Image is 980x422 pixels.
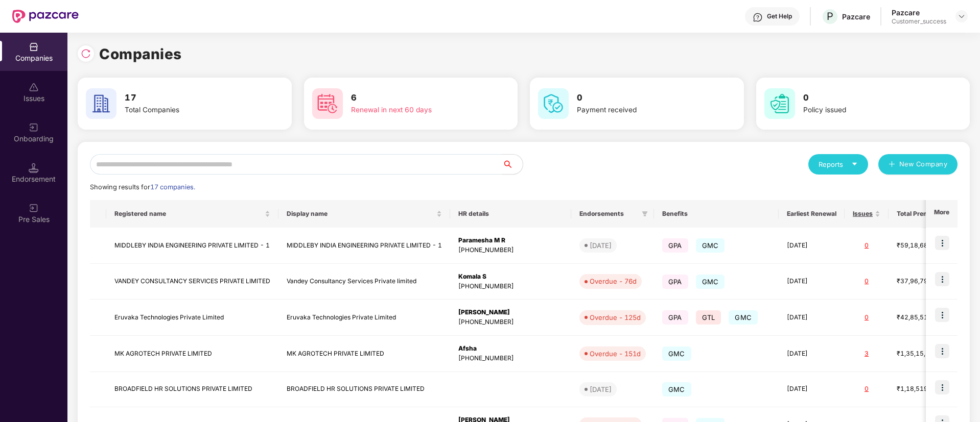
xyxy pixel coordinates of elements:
div: Pazcare [892,8,946,17]
div: 0 [853,384,880,394]
th: Total Premium [889,200,956,228]
span: Display name [287,210,434,218]
div: [DATE] [590,384,612,394]
div: ₹1,35,15,875.76 [897,349,948,359]
img: svg+xml;base64,PHN2ZyBpZD0iSGVscC0zMngzMiIgeG1sbnM9Imh0dHA6Ly93d3cudzMub3JnLzIwMDAvc3ZnIiB3aWR0aD... [753,12,763,22]
div: Renewal in next 60 days [351,105,480,116]
img: svg+xml;base64,PHN2ZyB4bWxucz0iaHR0cDovL3d3dy53My5vcmcvMjAwMC9zdmciIHdpZHRoPSI2MCIgaGVpZ2h0PSI2MC... [312,88,343,119]
div: Paramesha M R [458,236,563,245]
h3: 6 [351,91,480,105]
img: New Pazcare Logo [12,10,79,23]
span: filter [642,211,648,217]
span: Registered name [114,210,263,218]
div: Overdue - 125d [590,312,641,322]
th: Registered name [106,200,278,228]
th: More [926,200,958,228]
div: 0 [853,313,880,322]
div: Total Companies [125,105,253,116]
div: [PHONE_NUMBER] [458,354,563,363]
img: svg+xml;base64,PHN2ZyBpZD0iUmVsb2FkLTMyeDMyIiB4bWxucz0iaHR0cDovL3d3dy53My5vcmcvMjAwMC9zdmciIHdpZH... [81,48,91,59]
img: icon [935,308,949,322]
div: ₹37,96,798.68 [897,277,948,286]
img: svg+xml;base64,PHN2ZyB3aWR0aD0iMTQuNSIgaGVpZ2h0PSIxNC41IiB2aWV3Qm94PSIwIDAgMTYgMTYiIGZpbGw9Im5vbm... [29,163,39,173]
div: Pazcare [842,12,870,21]
div: ₹1,18,519.2 [897,384,948,394]
div: Policy issued [803,105,932,116]
td: BROADFIELD HR SOLUTIONS PRIVATE LIMITED [278,372,450,407]
div: Komala S [458,272,563,282]
td: BROADFIELD HR SOLUTIONS PRIVATE LIMITED [106,372,278,407]
div: Get Help [767,12,792,20]
span: GMC [696,275,725,289]
span: 17 companies. [150,183,195,191]
img: svg+xml;base64,PHN2ZyBpZD0iQ29tcGFuaWVzIiB4bWxucz0iaHR0cDovL3d3dy53My5vcmcvMjAwMC9zdmciIHdpZHRoPS... [29,42,39,52]
div: ₹59,18,680.58 [897,241,948,251]
td: [DATE] [779,228,845,264]
div: Overdue - 151d [590,349,641,359]
span: GTL [696,310,721,325]
div: [PHONE_NUMBER] [458,282,563,291]
h3: 0 [577,91,706,105]
div: 3 [853,349,880,359]
td: [DATE] [779,336,845,372]
span: GPA [662,238,688,253]
span: Total Premium [897,210,940,218]
div: Customer_success [892,17,946,26]
span: GMC [662,346,691,361]
span: New Company [899,159,948,169]
td: VANDEY CONSULTANCY SERVICES PRIVATE LIMITED [106,264,278,300]
img: svg+xml;base64,PHN2ZyB4bWxucz0iaHR0cDovL3d3dy53My5vcmcvMjAwMC9zdmciIHdpZHRoPSI2MCIgaGVpZ2h0PSI2MC... [764,88,795,119]
img: svg+xml;base64,PHN2ZyBpZD0iRHJvcGRvd24tMzJ4MzIiIHhtbG5zPSJodHRwOi8vd3d3LnczLm9yZy8yMDAwL3N2ZyIgd2... [958,12,966,20]
td: [DATE] [779,300,845,336]
span: P [827,10,833,22]
img: icon [935,344,949,358]
h3: 0 [803,91,932,105]
th: Display name [278,200,450,228]
td: Vandey Consultancy Services Private limited [278,264,450,300]
td: MIDDLEBY INDIA ENGINEERING PRIVATE LIMITED - 1 [106,228,278,264]
div: [PHONE_NUMBER] [458,245,563,255]
th: Earliest Renewal [779,200,845,228]
h3: 17 [125,91,253,105]
span: search [502,160,523,168]
span: GMC [662,382,691,396]
h1: Companies [99,43,182,65]
img: svg+xml;base64,PHN2ZyB4bWxucz0iaHR0cDovL3d3dy53My5vcmcvMjAwMC9zdmciIHdpZHRoPSI2MCIgaGVpZ2h0PSI2MC... [86,88,116,119]
img: icon [935,380,949,394]
td: [DATE] [779,264,845,300]
div: Afsha [458,344,563,354]
th: Issues [845,200,889,228]
span: filter [640,208,650,220]
td: MK AGROTECH PRIVATE LIMITED [278,336,450,372]
td: Eruvaka Technologies Private Limited [106,300,278,336]
img: svg+xml;base64,PHN2ZyB4bWxucz0iaHR0cDovL3d3dy53My5vcmcvMjAwMC9zdmciIHdpZHRoPSI2MCIgaGVpZ2h0PSI2MC... [538,88,569,119]
span: GPA [662,310,688,325]
span: Endorsements [579,210,638,218]
span: caret-down [851,161,858,167]
div: Payment received [577,105,706,116]
div: [PHONE_NUMBER] [458,317,563,327]
img: svg+xml;base64,PHN2ZyBpZD0iSXNzdWVzX2Rpc2FibGVkIiB4bWxucz0iaHR0cDovL3d3dy53My5vcmcvMjAwMC9zdmciIH... [29,82,39,92]
span: GMC [729,310,758,325]
span: GMC [696,238,725,253]
button: plusNew Company [878,154,958,175]
div: Overdue - 76d [590,276,637,286]
img: svg+xml;base64,PHN2ZyB3aWR0aD0iMjAiIGhlaWdodD0iMjAiIHZpZXdCb3g9IjAgMCAyMCAyMCIgZmlsbD0ibm9uZSIgeG... [29,122,39,133]
span: plus [889,161,895,169]
div: [PERSON_NAME] [458,308,563,317]
button: search [502,154,523,175]
div: Reports [819,159,858,169]
td: MK AGROTECH PRIVATE LIMITED [106,336,278,372]
img: svg+xml;base64,PHN2ZyB3aWR0aD0iMjAiIGhlaWdodD0iMjAiIHZpZXdCb3g9IjAgMCAyMCAyMCIgZmlsbD0ibm9uZSIgeG... [29,203,39,213]
div: [DATE] [590,240,612,251]
span: Showing results for [90,183,195,191]
td: MIDDLEBY INDIA ENGINEERING PRIVATE LIMITED - 1 [278,228,450,264]
span: Issues [853,210,873,218]
th: Benefits [654,200,779,228]
div: 0 [853,241,880,251]
td: Eruvaka Technologies Private Limited [278,300,450,336]
td: [DATE] [779,372,845,407]
span: GPA [662,275,688,289]
div: 0 [853,277,880,286]
img: icon [935,272,949,286]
